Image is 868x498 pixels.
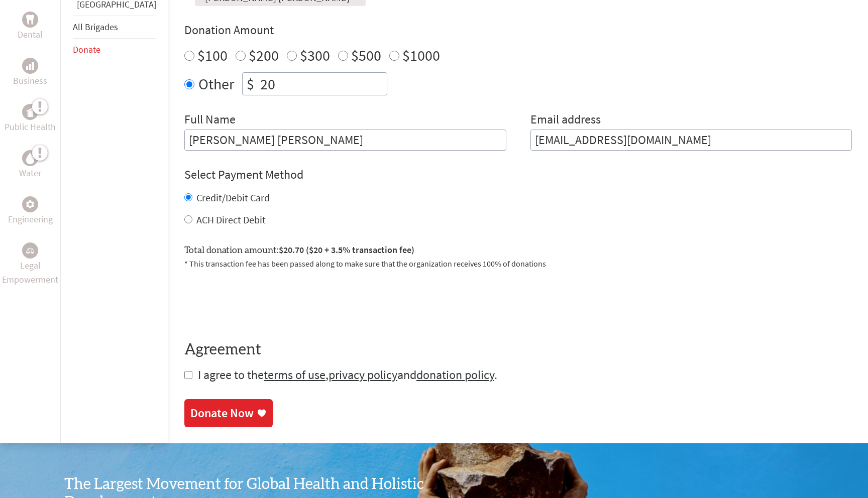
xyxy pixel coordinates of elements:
[416,367,494,383] a: donation policy
[26,15,34,25] img: Dental
[184,243,414,258] label: Total donation amount:
[73,44,100,55] a: Donate
[190,405,254,421] div: Donate Now
[264,367,325,383] a: terms of use
[18,28,43,42] p: Dental
[184,167,852,183] h4: Select Payment Method
[22,58,38,74] div: Business
[13,58,47,88] a: BusinessBusiness
[26,153,34,164] img: Water
[530,130,852,151] input: Your Email
[196,213,266,226] label: ACH Direct Debit
[243,73,258,95] div: $
[19,150,41,180] a: WaterWater
[22,104,38,120] div: Public Health
[22,12,38,28] div: Dental
[279,244,414,256] span: $20.70 ($20 + 3.5% transaction fee)
[530,111,601,130] label: Email address
[22,150,38,166] div: Water
[184,341,852,359] h4: Agreement
[19,166,41,180] p: Water
[26,200,34,208] img: Engineering
[73,39,156,61] li: Donate
[402,46,440,65] label: $1000
[198,72,234,95] label: Other
[73,16,156,39] li: All Brigades
[184,399,273,427] a: Donate Now
[184,22,852,38] h4: Donation Amount
[2,259,58,287] p: Legal Empowerment
[26,247,34,254] img: Legal Empowerment
[13,74,47,88] p: Business
[329,367,397,383] a: privacy policy
[22,242,38,259] div: Legal Empowerment
[184,282,337,321] iframe: reCAPTCHA
[18,12,43,42] a: DentalDental
[8,196,53,226] a: EngineeringEngineering
[196,191,270,204] label: Credit/Debit Card
[351,46,381,65] label: $500
[5,120,56,134] p: Public Health
[22,196,38,212] div: Engineering
[300,46,330,65] label: $300
[26,62,34,70] img: Business
[184,130,506,151] input: Enter Full Name
[249,46,279,65] label: $200
[258,73,387,95] input: Enter Amount
[197,46,228,65] label: $100
[73,21,118,33] a: All Brigades
[198,367,497,383] span: I agree to the , and .
[26,107,34,117] img: Public Health
[184,111,236,130] label: Full Name
[8,212,53,226] p: Engineering
[184,258,852,270] p: * This transaction fee has been passed along to make sure that the organization receives 100% of ...
[2,242,58,287] a: Legal EmpowermentLegal Empowerment
[5,104,56,134] a: Public HealthPublic Health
